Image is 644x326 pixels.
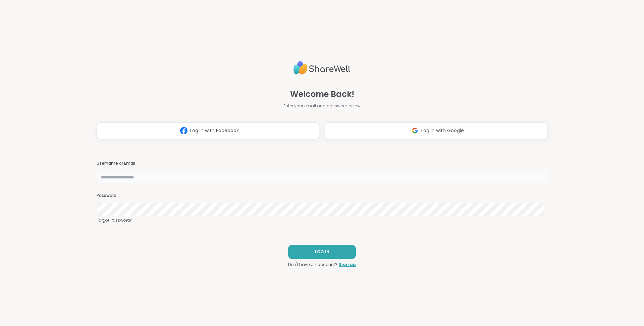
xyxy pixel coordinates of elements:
[288,245,356,259] button: LOG IN
[293,58,351,77] img: ShareWell Logo
[421,127,464,134] span: Log in with Google
[283,103,361,109] span: Enter your email and password below
[190,127,239,134] span: Log in with Facebook
[315,249,329,255] span: LOG IN
[325,122,547,139] button: Log in with Google
[290,88,354,100] span: Welcome Back!
[288,262,337,268] span: Don't have an account?
[97,161,547,166] h3: Username or Email
[97,193,547,199] h3: Password
[339,262,356,268] a: Sign up
[97,122,319,139] button: Log in with Facebook
[177,124,190,137] img: ShareWell Logomark
[97,217,547,223] a: Forgot Password?
[409,124,421,137] img: ShareWell Logomark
